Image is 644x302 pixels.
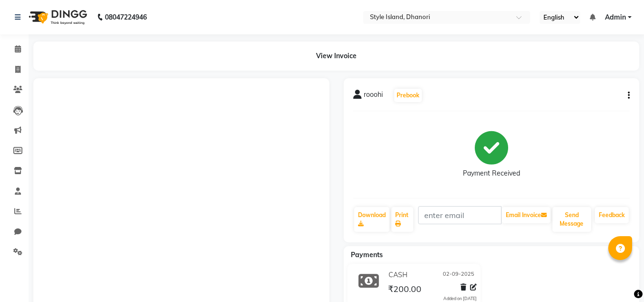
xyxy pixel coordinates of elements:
[443,295,477,302] div: Added on [DATE]
[502,207,551,223] button: Email Invoice
[595,207,629,223] a: Feedback
[443,270,474,280] span: 02-09-2025
[418,206,501,224] input: enter email
[391,207,413,232] a: Print
[388,283,421,297] span: ₹200.00
[105,4,147,31] b: 08047224946
[364,90,383,103] span: rooohi
[33,42,639,71] div: View Invoice
[463,168,520,178] div: Payment Received
[388,270,408,280] span: CASH
[24,4,90,31] img: logo
[604,264,634,292] iframe: chat widget
[605,12,626,22] span: Admin
[351,250,383,259] span: Payments
[394,89,422,102] button: Prebook
[552,207,591,232] button: Send Message
[354,207,389,232] a: Download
